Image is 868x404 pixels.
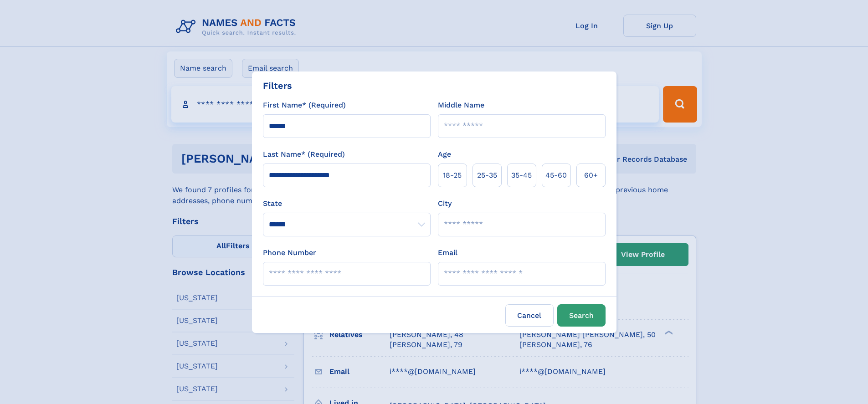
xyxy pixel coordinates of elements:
span: 45‑60 [545,170,567,181]
label: Email [438,247,457,258]
div: Filters [263,79,292,92]
span: 18‑25 [443,170,462,181]
span: 25‑35 [477,170,497,181]
button: Search [557,304,606,327]
span: 60+ [584,170,598,181]
label: First Name* (Required) [263,100,346,111]
label: Middle Name [438,100,484,111]
label: Cancel [505,304,554,327]
label: State [263,198,431,209]
label: Phone Number [263,247,316,258]
span: 35‑45 [511,170,532,181]
label: Age [438,149,451,160]
label: Last Name* (Required) [263,149,345,160]
label: City [438,198,452,209]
